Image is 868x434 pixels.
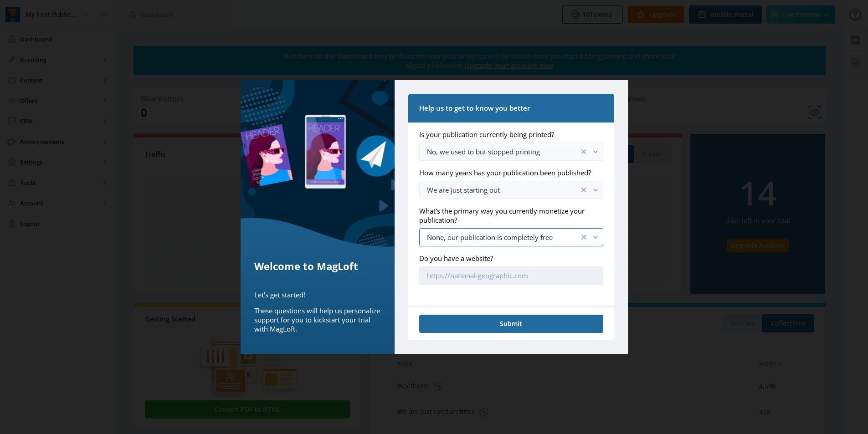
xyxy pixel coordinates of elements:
[419,254,596,263] label: Do you have a website?
[419,315,603,333] button: Submit
[254,290,381,299] p: Let's get started!
[579,233,588,242] nb-icon: clear
[427,184,579,195] div: We are just starting out
[408,94,614,123] nb-card-header: Help us to get to know you better
[419,143,603,161] button: No, we used to but stopped printingclear
[419,181,603,199] button: We are just starting outclear
[419,130,596,139] label: Is your publication currently being printed?
[427,232,579,243] div: None, our publication is completely free
[427,146,579,157] div: No, we used to but stopped printing
[419,168,596,177] label: How many years has your publication been published?
[419,206,596,225] label: What's the primary way you currently monetize your publication?
[579,185,588,194] nb-icon: clear
[254,259,381,273] h5: Welcome to MagLoft
[254,306,381,333] p: These questions will help us personalize support for you to kickstart your trial with MagLoft.
[419,228,603,246] button: None, our publication is completely freeclear
[579,147,588,156] nb-icon: clear
[419,266,603,285] input: https://national-geographic.com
